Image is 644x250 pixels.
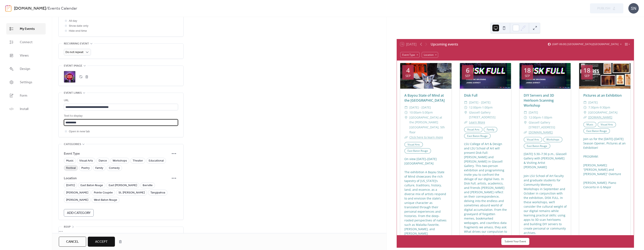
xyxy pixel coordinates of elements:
a: DIY Servers and 3D Heirloom Scanning Workshop [524,93,554,108]
button: Cancel [59,237,86,247]
span: Educational [149,158,164,163]
span: East [PERSON_NAME] [109,183,137,188]
div: Sep [525,74,530,77]
a: [DOMAIN_NAME] [588,115,612,119]
div: Sep [465,74,470,77]
div: Sep [405,74,411,77]
span: West Baton Rouge [94,198,117,203]
span: Iberville [143,183,153,188]
span: - [599,105,600,110]
a: Click here to learn more [409,135,443,139]
span: Event links [64,91,82,96]
a: Design [6,63,46,74]
div: ​ [583,110,587,115]
span: Categories [64,142,81,147]
span: 5:00pm [422,110,433,115]
button: Accept [88,237,115,247]
div: Join us for the [DATE]-[DATE] Season Opener, Pictures at an Exhibition! PROGRAM: [PERSON_NAME]: “... [579,137,630,189]
a: Disk Full [464,93,477,98]
div: ​ [583,115,587,120]
a: Learn More [469,120,485,124]
b: Events Calendar [48,5,77,13]
div: ​ [404,110,408,115]
span: Visual Arts [79,158,93,163]
div: ​ [524,130,527,135]
a: Settings [6,77,46,88]
div: ​ [524,110,527,115]
span: 7:30pm [588,105,599,110]
span: Glassell Gallery [STREET_ADDRESS] [529,120,567,130]
span: Event Type [64,151,170,156]
span: My Events [20,27,35,32]
span: Install [20,107,28,112]
div: Text to display [64,114,177,119]
button: Submit Your Event [501,238,529,245]
a: Views [6,50,46,61]
div: 18 [583,67,590,73]
img: logo [5,5,11,12]
span: 12:00pm [529,115,541,120]
a: [DOMAIN_NAME] [14,5,46,13]
div: 18 [524,67,531,73]
div: ​ [404,135,408,140]
span: Pointe Coupée [94,190,113,195]
span: Tangipahoa [150,190,165,195]
span: St. [PERSON_NAME] [118,190,145,195]
span: [DATE] [66,183,75,188]
div: ​ [583,100,587,105]
span: [DATE] - [DATE] [469,100,491,105]
span: All day [69,19,77,24]
span: Workshops [113,158,127,163]
div: ; [64,71,75,83]
div: ​ [464,120,467,125]
div: ​ [524,115,527,120]
span: 1:00pm [542,115,552,120]
div: ​ [524,120,527,125]
div: ​ [464,105,467,110]
span: [DATE] - [DATE] [409,105,431,110]
span: Theater [133,158,143,163]
button: Add Category [64,209,94,217]
a: A Bayou State of Mind at the [GEOGRAPHIC_DATA] [404,93,445,103]
span: Settings [20,80,32,85]
span: - [421,110,422,115]
span: 10:00am [409,110,421,115]
a: [DOMAIN_NAME] [529,130,553,134]
div: ​ [464,100,467,105]
div: ••• [59,227,183,236]
div: ​ [464,110,467,115]
span: Accept [95,239,108,244]
span: [PERSON_NAME] [66,198,88,203]
span: Open in new tab [69,129,90,134]
span: Poetry [81,166,90,171]
div: 4 [406,67,410,73]
span: Show date only [69,24,88,29]
span: Cancel [66,239,79,244]
span: - [481,105,482,110]
span: [DATE] [588,100,598,105]
span: Dance [99,158,107,163]
a: Pictures at an Exhibition [583,93,622,98]
span: Event image [64,63,82,68]
span: Design [20,67,30,72]
span: 1:00pm [482,105,493,110]
span: Add Category [67,211,91,216]
span: Location [64,176,170,181]
div: ​ [404,115,408,120]
div: SN [628,3,639,14]
span: Glassell Gallery [STREET_ADDRESS] [469,110,507,120]
span: East Baton Rouge [80,183,103,188]
div: ​ [404,105,408,110]
div: ​ [583,105,587,110]
a: My Events [6,23,46,34]
div: 6 [466,67,469,73]
span: Music [66,158,74,163]
span: [PERSON_NAME] [66,190,88,195]
span: Views [20,53,29,58]
span: Do not repeat [65,49,83,55]
a: Install [6,103,46,115]
span: - [541,115,542,120]
span: 9:30pm [600,105,610,110]
span: Family [95,166,103,171]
